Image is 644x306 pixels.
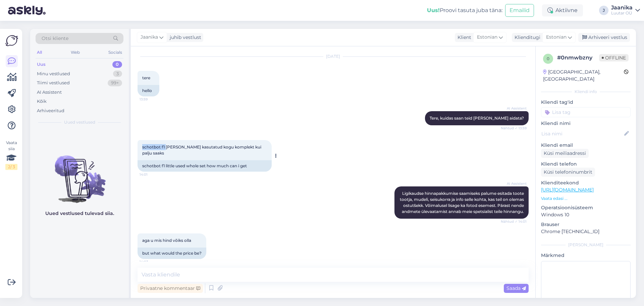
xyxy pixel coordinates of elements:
span: AI Assistent [501,106,527,111]
p: Märkmed [541,252,631,259]
p: Uued vestlused tulevad siia. [45,210,114,217]
div: Klienditugi [512,34,540,41]
div: Tiimi vestlused [37,80,70,86]
div: Privaatne kommentaar [138,284,203,293]
span: Saada [506,285,526,291]
input: Lisa nimi [541,130,623,137]
div: Aktiivne [542,4,583,16]
span: 0 [547,56,549,61]
p: Vaata edasi ... [541,195,631,202]
div: Arhiveeri vestlus [578,33,630,42]
div: 3 [113,71,122,77]
p: Chrome [TECHNICAL_ID] [541,228,631,235]
div: 0 [112,61,122,68]
input: Lisa tag [541,107,631,117]
span: Estonian [546,34,567,41]
div: Klient [455,34,471,41]
span: Tere, kuidas saan teid [PERSON_NAME] aidata? [430,116,524,121]
div: Proovi tasuta juba täna: [427,6,502,14]
img: Askly Logo [5,34,18,47]
p: Kliendi telefon [541,161,631,168]
div: Luutar OÜ [611,10,633,16]
b: Uus! [427,7,440,13]
span: 14:03 [140,259,165,264]
div: Web [69,48,81,57]
div: Kõik [37,98,47,105]
span: Nähtud ✓ 14:01 [501,219,527,224]
div: [GEOGRAPHIC_DATA], [GEOGRAPHIC_DATA] [543,69,624,83]
span: Estonian [477,34,497,41]
p: Operatsioonisüsteem [541,204,631,211]
p: Kliendi tag'id [541,99,631,106]
span: Jaanika [141,34,158,41]
div: AI Assistent [37,89,62,96]
div: Küsi meiliaadressi [541,149,589,158]
div: [DATE] [138,53,529,59]
div: Arhiveeritud [37,107,64,114]
div: Küsi telefoninumbrit [541,168,595,177]
div: Socials [107,48,123,57]
div: Minu vestlused [37,71,70,77]
span: AI Assistent [501,181,527,186]
span: Uued vestlused [64,119,95,125]
div: Uus [37,61,46,68]
div: Vaata siia [5,140,17,170]
span: Ligikaudse hinnapakkumise saamiseks palume esitada toote tootja, mudeli, seisukorra ja info selle... [400,191,525,214]
a: [URL][DOMAIN_NAME] [541,187,594,193]
p: Brauser [541,221,631,228]
span: Nähtud ✓ 13:59 [501,126,527,131]
div: 99+ [108,80,122,86]
span: aga u mis hind võiks olla [142,238,191,243]
div: [PERSON_NAME] [541,242,631,248]
p: Kliendi email [541,142,631,149]
span: tere [142,75,150,80]
button: Emailid [505,4,534,17]
div: All [36,48,43,57]
span: Otsi kliente [42,35,68,42]
p: Kliendi nimi [541,120,631,127]
div: schotbot f1 little used whole set how much can i get [138,160,272,172]
div: J [599,6,608,15]
img: No chats [30,143,129,204]
span: Offline [599,54,629,61]
div: Jaanika [611,5,633,10]
div: hello [138,85,159,96]
a: JaanikaLuutar OÜ [611,5,640,16]
div: but what would the price be? [138,248,206,259]
div: 2 / 3 [5,164,17,170]
span: schotbot f1 [PERSON_NAME] kasutatud kogu komplekt kui palju saaks [142,144,262,156]
span: 13:59 [140,97,165,102]
div: # 0nmwbzny [557,54,599,62]
p: Klienditeekond [541,179,631,186]
div: juhib vestlust [167,34,201,41]
span: 14:01 [140,172,165,177]
p: Windows 10 [541,211,631,218]
div: Kliendi info [541,89,631,95]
